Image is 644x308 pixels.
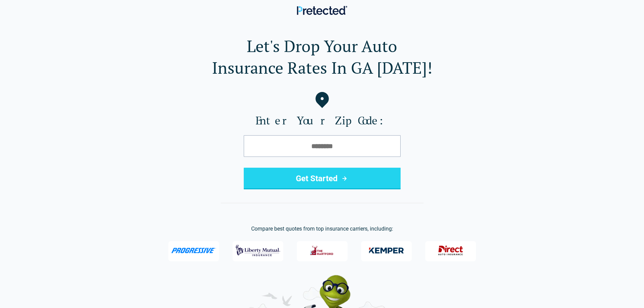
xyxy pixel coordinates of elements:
h1: Let's Drop Your Auto Insurance Rates In GA [DATE]! [11,35,633,78]
img: Pretected [297,6,347,15]
img: Progressive [171,248,216,253]
img: Direct General [434,242,467,259]
p: Compare best quotes from top insurance carriers, including: [11,225,633,233]
button: Get Started [244,168,401,189]
img: Liberty Mutual [236,242,280,259]
label: Enter Your Zip Code: [11,114,633,127]
img: The Hartford [306,242,339,259]
img: Kemper [364,242,409,259]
